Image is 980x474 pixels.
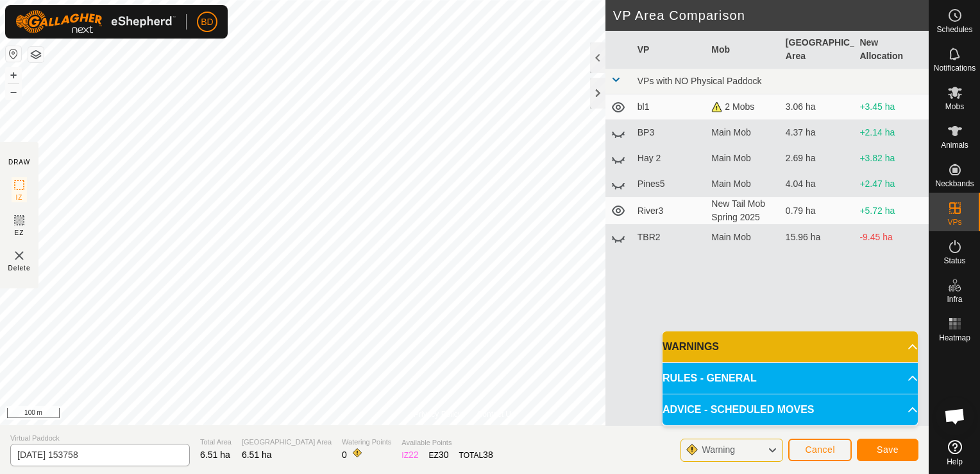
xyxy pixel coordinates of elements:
span: Heatmap [939,334,970,342]
td: +5.72 ha [854,197,929,225]
div: TOTAL [459,448,493,462]
span: 0 [342,450,347,460]
h2: VP Area Comparison [613,8,929,23]
td: bl1 [632,94,707,120]
div: Open chat [936,397,974,435]
th: New Allocation [854,31,929,69]
td: 3.06 ha [781,94,855,120]
span: Notifications [934,64,976,72]
div: Main Mob [711,231,775,244]
div: 2 Mobs [711,100,775,114]
span: 38 [483,450,493,460]
div: Main Mob [711,177,775,191]
p-accordion-header: RULES - GENERAL [663,363,918,394]
button: Cancel [788,439,852,461]
p-accordion-header: WARNINGS [663,331,918,362]
td: +3.82 ha [854,146,929,171]
div: IZ [401,448,418,462]
td: 4.04 ha [781,171,855,197]
span: [GEOGRAPHIC_DATA] Area [242,437,332,448]
button: Reset Map [6,46,21,62]
span: Warning [702,444,735,455]
td: TBR2 [632,225,707,250]
img: VP [12,248,27,263]
td: BP3 [632,120,707,146]
span: VPs [947,218,961,226]
td: 15.96 ha [781,225,855,250]
span: 6.51 ha [242,450,272,460]
span: IZ [16,193,23,202]
td: +2.14 ha [854,120,929,146]
th: Mob [706,31,781,69]
span: Cancel [805,444,835,455]
a: Contact Us [477,408,515,420]
button: Map Layers [28,47,44,62]
td: River3 [632,197,707,225]
span: ADVICE - SCHEDULED MOVES [663,402,814,417]
th: [GEOGRAPHIC_DATA] Area [781,31,855,69]
td: -9.45 ha [854,225,929,250]
span: Mobs [945,103,964,110]
td: +2.47 ha [854,171,929,197]
div: EZ [429,448,449,462]
span: Delete [8,263,31,273]
span: Status [943,257,965,265]
span: Watering Points [342,437,391,448]
span: 30 [439,450,449,460]
span: BD [201,15,213,29]
span: Infra [947,295,962,303]
span: Virtual Paddock [10,433,190,444]
span: Save [877,444,899,455]
span: RULES - GENERAL [663,371,757,386]
span: VPs with NO Physical Paddock [638,76,762,86]
span: 22 [409,450,419,460]
td: 4.37 ha [781,120,855,146]
p-accordion-header: ADVICE - SCHEDULED MOVES [663,394,918,425]
th: VP [632,31,707,69]
button: – [6,84,21,100]
a: Help [929,435,980,471]
button: + [6,67,21,83]
span: Animals [941,141,968,149]
span: Total Area [200,437,232,448]
td: Pines5 [632,171,707,197]
td: Hay 2 [632,146,707,171]
a: Privacy Policy [414,408,462,420]
span: Available Points [401,437,493,448]
td: 0.79 ha [781,197,855,225]
td: 2.69 ha [781,146,855,171]
button: Save [857,439,918,461]
span: 6.51 ha [200,450,230,460]
div: New Tail Mob Spring 2025 [711,197,775,224]
div: Main Mob [711,152,775,165]
div: Main Mob [711,126,775,139]
span: WARNINGS [663,339,719,355]
div: DRAW [8,157,30,167]
span: Help [947,458,963,466]
span: Neckbands [935,180,974,188]
td: +3.45 ha [854,94,929,120]
span: Schedules [936,26,972,33]
img: Gallagher Logo [15,10,176,33]
span: EZ [15,228,24,238]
